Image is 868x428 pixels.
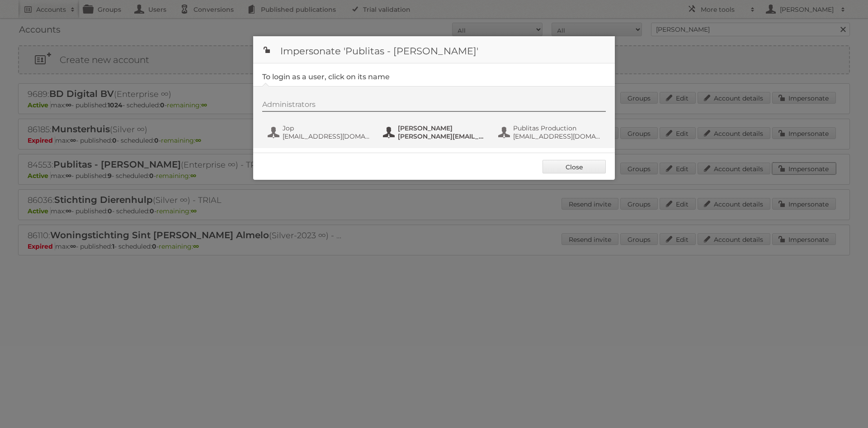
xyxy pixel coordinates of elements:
legend: To login as a user, click on its name [262,72,390,81]
span: Jop [283,124,370,132]
span: [PERSON_NAME] [398,124,486,132]
span: [EMAIL_ADDRESS][DOMAIN_NAME] [513,132,601,140]
button: Publitas Production [EMAIL_ADDRESS][DOMAIN_NAME] [497,123,604,141]
div: Administrators [262,100,606,112]
span: [PERSON_NAME][EMAIL_ADDRESS][DOMAIN_NAME] [398,132,486,140]
button: [PERSON_NAME] [PERSON_NAME][EMAIL_ADDRESS][DOMAIN_NAME] [382,123,488,141]
button: Jop [EMAIL_ADDRESS][DOMAIN_NAME] [267,123,373,141]
h1: Impersonate 'Publitas - [PERSON_NAME]' [253,36,615,63]
span: Publitas Production [513,124,601,132]
a: Close [542,160,606,173]
span: [EMAIL_ADDRESS][DOMAIN_NAME] [283,132,370,140]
